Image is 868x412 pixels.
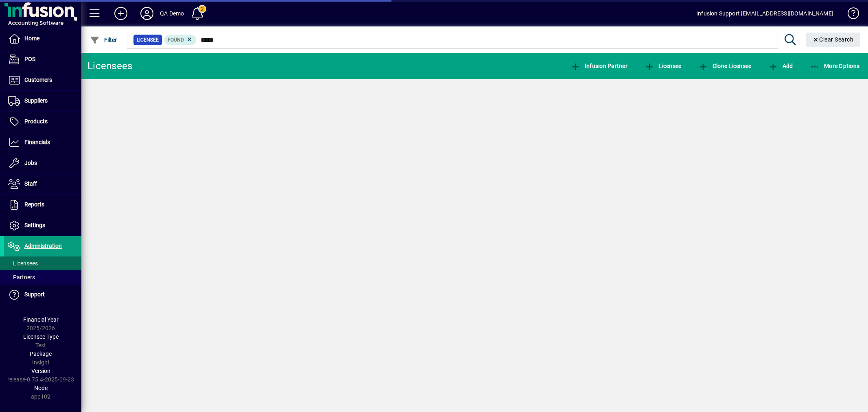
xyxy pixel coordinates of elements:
span: Staff [24,180,37,187]
button: Add [108,6,134,21]
span: Version [31,368,50,374]
a: Settings [4,215,81,236]
span: Licensee [645,63,682,69]
button: Licensee [643,59,684,73]
button: Add [766,59,795,73]
span: Products [24,118,48,125]
a: Staff [4,174,81,194]
div: Licensees [87,59,132,72]
button: Filter [88,33,119,47]
span: Add [768,63,793,69]
span: Node [34,385,48,391]
button: Profile [134,6,160,21]
span: Infusion Partner [571,63,627,69]
span: Package [30,351,52,357]
span: Licensee [137,36,159,44]
span: Settings [24,222,45,228]
span: Financials [24,139,50,145]
a: Licensees [4,256,81,270]
a: Jobs [4,153,81,173]
span: Licensees [8,260,38,267]
span: Clone Licensee [698,63,751,69]
a: Reports [4,195,81,215]
span: Suppliers [24,97,48,104]
a: Support [4,285,81,305]
a: Suppliers [4,91,81,111]
div: Infusion Support [EMAIL_ADDRESS][DOMAIN_NAME] [696,7,833,20]
span: Filter [90,37,117,43]
button: Clear [806,33,860,47]
button: Infusion Partner [568,59,630,73]
a: Customers [4,70,81,90]
span: Jobs [24,160,37,166]
a: Home [4,28,81,49]
span: Financial Year [23,316,59,323]
button: More Options [808,59,862,73]
span: Reports [24,201,44,208]
span: Clear Search [812,36,854,43]
a: Products [4,112,81,132]
span: Customers [24,77,52,83]
a: POS [4,49,81,70]
div: QA Demo [160,7,184,20]
span: Home [24,35,39,42]
mat-chip: Found Status: Found [164,35,197,45]
span: Licensee Type [23,333,59,340]
span: Administration [24,243,62,249]
span: POS [24,56,35,62]
a: Partners [4,270,81,284]
span: Found [168,37,184,43]
span: More Options [810,63,860,69]
button: Clone Licensee [696,59,753,73]
span: Support [24,291,45,298]
a: Financials [4,132,81,153]
span: Partners [8,274,35,281]
a: Knowledge Base [842,2,858,28]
